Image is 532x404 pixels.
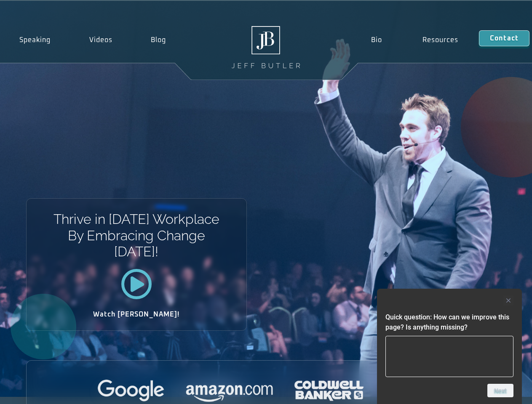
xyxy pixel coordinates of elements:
[350,30,402,50] a: Bio
[490,35,519,42] span: Contact
[350,30,479,50] nav: Menu
[487,384,513,397] button: Next question
[385,336,513,377] textarea: Quick question: How can we improve this page? Is anything missing?
[385,312,513,332] h2: Quick question: How can we improve this page? Is anything missing?
[479,30,529,46] a: Contact
[70,30,132,50] a: Videos
[56,311,217,318] h2: Watch [PERSON_NAME]!
[131,30,185,50] a: Blog
[503,295,513,306] button: Hide survey
[53,211,220,260] h1: Thrive in [DATE] Workplace By Embracing Change [DATE]!
[402,30,479,50] a: Resources
[385,295,513,397] div: Quick question: How can we improve this page? Is anything missing?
